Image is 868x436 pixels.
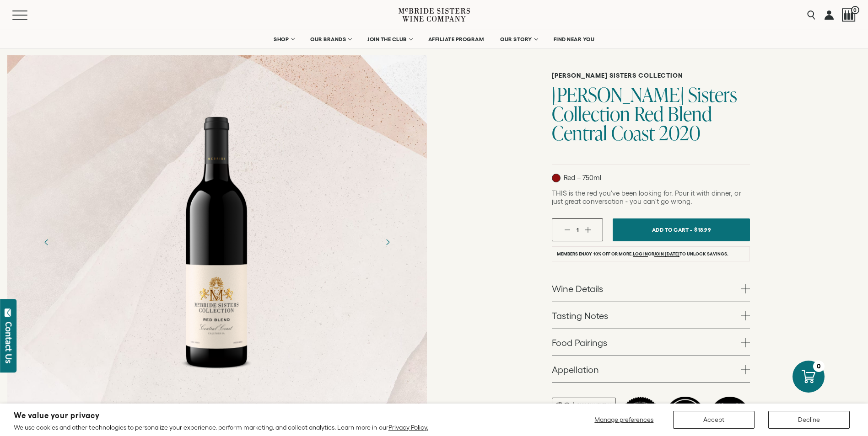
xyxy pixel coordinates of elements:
[310,36,346,43] span: OUR BRANDS
[494,30,543,48] a: OUR STORY
[274,36,289,43] span: SHOP
[35,230,59,254] button: Previous
[652,223,692,236] span: Add To Cart -
[554,36,595,43] span: FIND NEAR YOU
[694,223,711,236] span: $18.99
[589,411,659,429] button: Manage preferences
[552,85,750,143] h1: [PERSON_NAME] Sisters Collection Red Blend Central Coast 2020
[552,189,741,205] span: THIS is the red you've been looking for. Pour it with dinner, or just great conversation - you ca...
[428,36,484,43] span: AFFILIATE PROGRAM
[14,412,428,420] h2: We value your privacy
[552,329,750,356] a: Food Pairings
[361,30,418,48] a: JOIN THE CLUB
[552,72,750,80] h6: [PERSON_NAME] Sisters Collection
[268,30,300,48] a: SHOP
[654,251,679,257] a: join [DATE]
[552,174,601,182] p: Red – 750ml
[577,227,579,233] span: 1
[422,30,490,48] a: AFFILIATE PROGRAM
[851,6,859,14] span: 0
[633,251,648,257] a: Log in
[552,356,750,383] a: Appellation
[552,302,750,329] a: Tasting Notes
[552,246,750,261] li: Members enjoy 10% off or more. or to unlock savings.
[500,36,532,43] span: OUR STORY
[12,11,45,20] button: Mobile Menu Trigger
[14,423,428,431] p: We use cookies and other technologies to personalize your experience, perform marketing, and coll...
[388,424,428,431] a: Privacy Policy.
[548,30,601,48] a: FIND NEAR YOU
[376,230,399,254] button: Next
[594,416,653,423] span: Manage preferences
[552,275,750,302] a: Wine Details
[768,411,850,429] button: Decline
[613,218,750,241] button: Add To Cart - $18.99
[673,411,755,429] button: Accept
[304,30,357,48] a: OUR BRANDS
[4,322,13,363] div: Contact Us
[367,36,407,43] span: JOIN THE CLUB
[813,361,825,372] div: 0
